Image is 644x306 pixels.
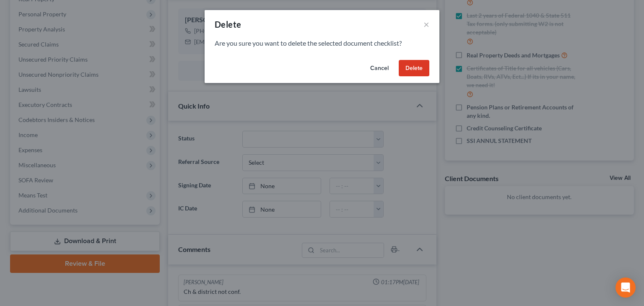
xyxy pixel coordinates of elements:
p: Are you sure you want to delete the selected document checklist? [215,39,429,48]
button: × [423,19,429,29]
div: Open Intercom Messenger [615,277,636,298]
div: Delete [215,18,241,30]
button: Cancel [364,60,395,77]
button: Delete [399,60,429,77]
